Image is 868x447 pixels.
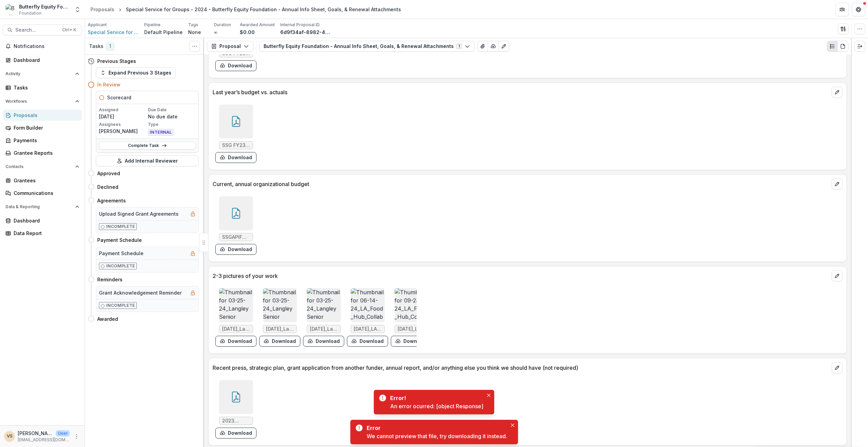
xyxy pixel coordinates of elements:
div: Thumbnail for 06-14-24_LA_Food_Hub_Collaborative_Kick-off_Meeting_2.jpg[DATE]_LA_Food_Hub_Collabo... [347,288,388,347]
button: Plaintext view [827,41,838,52]
a: Communications [3,187,82,199]
a: Grantees [3,175,82,186]
button: Add Internal Reviewer [96,155,199,166]
div: Data Report [14,230,77,237]
h4: Previous Stages [97,57,136,65]
div: Special Service for Groups - 2024 - Butterfly Equity Foundation - Annual Info Sheet, Goals, & Ren... [126,6,401,13]
button: Toggle View Cancelled Tasks [189,41,200,52]
p: Assignees [99,121,147,128]
p: ∞ [214,29,217,36]
a: Payments [3,135,82,146]
p: Duration [214,22,231,28]
nav: breadcrumb [88,4,404,14]
div: Ctrl + K [61,26,78,34]
img: Butterfly Equity Foundation [5,4,16,15]
button: Open entity switcher [73,3,82,16]
p: No due date [148,113,196,120]
div: An error ocurred: [object Response] [390,402,483,410]
button: Open Data & Reporting [3,201,82,212]
p: Incomplete [106,263,135,269]
div: Dashboard [14,217,77,224]
button: edit [832,270,842,281]
p: Tags [188,22,198,28]
span: [DATE]_LA_Food_Hub_Collaborative_Field_Trip_to_RFH.jpg [398,326,425,332]
div: Thumbnail for 03-25-24_Langley Senior Center Distribution_1.jpg[DATE]_Langley Senior Center Distr... [259,288,300,347]
button: Expand Previous 3 Stages [96,67,176,78]
p: Current, annual organizational budget [213,180,829,188]
div: Thumbnail for 09-23-24_LA_Food_Hub_Collaborative_Field_Trip_to_RFH.jpg[DATE]_LA_Food_Hub_Collabor... [391,288,432,347]
h3: Tasks [89,44,103,49]
div: SSGAPIFM FY 24-25 Budget.pdfdownload-form-response [215,196,256,255]
button: download-form-response [303,336,344,347]
div: Form Builder [14,124,77,131]
p: Type [148,121,196,128]
h4: Awarded [97,315,118,322]
p: [DATE] [99,113,147,120]
div: Proposals [90,6,114,13]
button: Search... [3,24,82,35]
button: Open Contacts [3,161,82,172]
div: We cannot preview that file, try downloading it instead. [367,432,507,440]
a: Special Service for Groups [88,29,139,36]
button: Proposal [207,41,253,52]
a: Complete Task [99,142,196,150]
span: 2023 APIFM Impact Report_STANDARD FINAL (24 pgs).pdf [222,418,250,424]
span: [DATE]_Langley Senior Center Distribution_3.jpg [222,326,250,332]
img: Thumbnail for 09-23-24_LA_Food_Hub_Collaborative_Field_Trip_to_RFH.jpg [395,288,429,322]
p: User [56,430,70,436]
img: Thumbnail for 03-25-24_Langley Senior Center Distribution_1.jpg [263,288,297,322]
p: Default Pipeline [144,29,183,36]
span: SSG FY23 Profit and Loss Statement & Budget vs. Actuals.pdf [222,143,250,148]
p: Last year’s budget vs. actuals [213,88,829,96]
button: Partners [835,3,849,16]
p: $0.00 [240,29,255,36]
div: Thumbnail for 03-25-24_Langley Senior Center Distribution_3.jpg[DATE]_Langley Senior Center Distr... [215,288,256,347]
button: PDF view [837,41,848,52]
a: Proposals [3,110,82,121]
p: [PERSON_NAME] [99,128,147,135]
span: [DATE]_LA_Food_Hub_Collaborative_Kick-off_Meeting_2.jpg [354,326,382,332]
span: Activity [5,71,72,76]
div: Communications [14,189,77,197]
a: Form Builder [3,122,82,133]
button: download-form-response [215,336,256,347]
p: Internal Proposal ID [280,22,320,28]
button: download-form-response [259,336,300,347]
button: Open Activity [3,68,82,79]
div: Error! [390,394,481,402]
button: download-form-response [347,336,388,347]
p: Incomplete [106,223,135,230]
h4: Approved [97,170,120,177]
p: [EMAIL_ADDRESS][DOMAIN_NAME] [18,437,70,443]
button: Notifications [3,41,82,52]
span: [DATE]_Langley Senior Center Distribution_1.jpg [266,326,294,332]
img: Thumbnail for 03-25-24_Langley Senior Center Distribution_2.jpg [307,288,341,322]
a: Data Report [3,228,82,239]
span: Search... [15,27,58,33]
p: Pipeline [144,22,161,28]
div: Payments [14,137,77,144]
h4: Agreements [97,197,126,204]
span: 1 [106,43,114,51]
div: Thumbnail for 03-25-24_Langley Senior Center Distribution_2.jpg[DATE]_Langley Senior Center Distr... [303,288,344,347]
img: Thumbnail for 03-25-24_Langley Senior Center Distribution_3.jpg [219,288,253,322]
h5: Payment Schedule [99,250,144,257]
button: edit [832,362,842,373]
span: SSGAPIFM FY 24-25 Budget.pdf [222,234,250,240]
div: Grantees [14,177,77,184]
span: [DATE]_Langley Senior Center Distribution_2.jpg [310,326,338,332]
div: Error [367,424,504,432]
button: More [72,432,81,441]
div: Tasks [14,84,77,91]
p: Assigned [99,107,147,113]
button: Butterfly Equity Foundation - Annual Info Sheet, Goals, & Renewal Attachments1 [259,41,474,52]
p: 6d9f34af-8982-4cdb-a595-14cfd3225f56 [280,29,331,36]
span: Workflows [5,99,72,104]
div: SSG FY23 Profit and Loss Statement & Budget vs. Actuals.pdfdownload-form-response [215,104,256,163]
button: Close [485,391,493,399]
span: Foundation [19,10,41,16]
a: Grantee Reports [3,147,82,159]
button: Edit as form [498,41,509,52]
button: download-form-response [215,60,256,71]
